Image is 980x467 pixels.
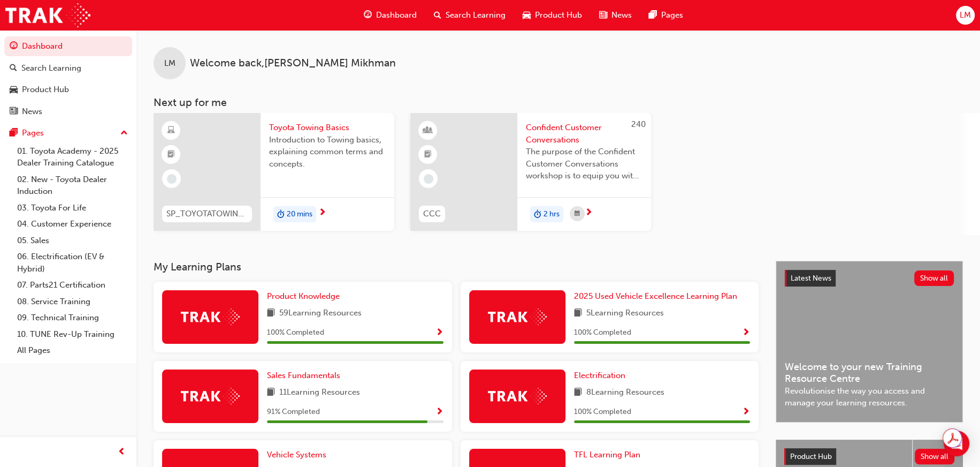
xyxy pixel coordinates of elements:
[742,405,750,419] button: Show Progress
[154,261,759,273] h3: My Learning Plans
[181,388,240,404] img: Trak
[267,370,344,382] a: Sales Fundamentals
[136,96,980,109] h3: Next up for me
[446,9,506,21] span: Search Learning
[915,449,955,464] button: Show all
[267,371,340,380] span: Sales Fundamentals
[4,123,132,143] button: Pages
[410,113,651,231] a: 240CCCConfident Customer ConversationsThe purpose of the Confident Customer Conversations worksho...
[13,232,132,249] a: 05. Sales
[181,308,240,325] img: Trak
[543,208,560,221] span: 2 hrs
[120,126,128,140] span: up-icon
[167,174,177,184] span: learningRecordVerb_NONE-icon
[279,307,362,320] span: 59 Learning Resources
[190,57,396,70] span: Welcome back , [PERSON_NAME] Mikhman
[790,452,832,461] span: Product Hub
[574,450,640,460] span: TFL Learning Plan
[13,310,132,326] a: 09. Technical Training
[13,293,132,310] a: 08. Service Training
[611,9,632,21] span: News
[118,446,126,459] span: prev-icon
[914,270,954,286] button: Show all
[631,119,646,129] span: 240
[574,370,630,382] a: Electrification
[13,200,132,216] a: 03. Toyota For Life
[376,9,417,21] span: Dashboard
[13,248,132,277] a: 06. Electrification (EV & Hybrid)
[10,129,18,138] span: pages-icon
[435,405,443,419] button: Show Progress
[13,277,132,293] a: 07. Parts21 Certification
[364,9,372,22] span: guage-icon
[742,328,750,338] span: Show Progress
[5,3,90,27] img: Trak
[488,308,547,325] img: Trak
[279,386,360,400] span: 11 Learning Resources
[164,57,175,70] span: LM
[4,102,132,122] a: News
[776,261,963,423] a: Latest NewsShow allWelcome to your new Training Resource CentreRevolutionise the way you access a...
[535,9,582,21] span: Product Hub
[661,9,683,21] span: Pages
[4,58,132,78] a: Search Learning
[591,4,640,26] a: news-iconNews
[785,385,954,409] span: Revolutionise the way you access and manage your learning resources.
[534,207,541,221] span: duration-icon
[13,326,132,343] a: 10. TUNE Rev-Up Training
[267,291,340,301] span: Product Knowledge
[960,9,971,21] span: LM
[22,84,69,96] div: Product Hub
[742,408,750,417] span: Show Progress
[167,124,175,138] span: learningResourceType_ELEARNING-icon
[526,146,642,182] span: The purpose of the Confident Customer Conversations workshop is to equip you with tools to commun...
[13,216,132,232] a: 04. Customer Experience
[267,307,275,320] span: book-icon
[10,64,17,73] span: search-icon
[425,4,514,26] a: search-iconSearch Learning
[742,326,750,340] button: Show Progress
[791,274,831,283] span: Latest News
[4,36,132,56] a: Dashboard
[574,290,741,303] a: 2025 Used Vehicle Excellence Learning Plan
[488,388,547,404] img: Trak
[523,9,531,22] span: car-icon
[586,307,664,320] span: 5 Learning Resources
[423,208,441,220] span: CCC
[267,327,324,339] span: 100 % Completed
[4,34,132,123] button: DashboardSearch LearningProduct HubNews
[434,9,441,22] span: search-icon
[574,307,582,320] span: book-icon
[585,208,593,218] span: next-icon
[167,148,175,162] span: booktick-icon
[574,291,737,301] span: 2025 Used Vehicle Excellence Learning Plan
[574,386,582,400] span: book-icon
[267,449,331,461] a: Vehicle Systems
[435,326,443,340] button: Show Progress
[267,386,275,400] span: book-icon
[267,290,344,303] a: Product Knowledge
[166,208,248,220] span: SP_TOYOTATOWING_0424
[4,80,132,100] a: Product Hub
[574,406,631,418] span: 100 % Completed
[22,127,44,139] div: Pages
[575,207,580,221] span: calendar-icon
[435,328,443,338] span: Show Progress
[424,124,432,138] span: learningResourceType_INSTRUCTOR_LED-icon
[277,207,285,221] span: duration-icon
[435,408,443,417] span: Show Progress
[526,122,642,146] span: Confident Customer Conversations
[13,171,132,200] a: 02. New - Toyota Dealer Induction
[640,4,692,26] a: pages-iconPages
[13,342,132,359] a: All Pages
[355,4,425,26] a: guage-iconDashboard
[22,106,42,118] div: News
[154,113,394,231] a: SP_TOYOTATOWING_0424Toyota Towing BasicsIntroduction to Towing basics, explaining common terms an...
[10,107,18,117] span: news-icon
[514,4,591,26] a: car-iconProduct Hub
[269,134,386,170] span: Introduction to Towing basics, explaining common terms and concepts.
[574,327,631,339] span: 100 % Completed
[318,208,326,218] span: next-icon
